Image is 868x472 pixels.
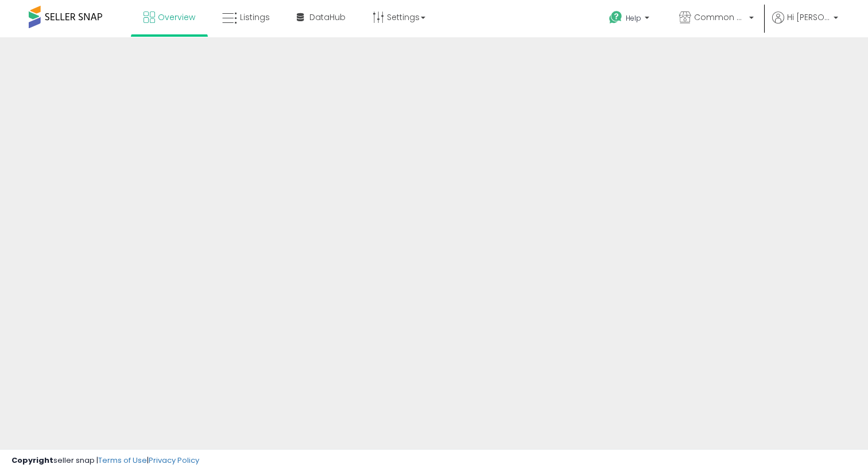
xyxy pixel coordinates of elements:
[694,11,746,23] span: Common Man Sneakers
[158,11,195,23] span: Overview
[11,455,199,466] div: seller snap | |
[11,455,53,466] strong: Copyright
[149,455,199,466] a: Privacy Policy
[772,11,838,37] a: Hi [PERSON_NAME]
[787,11,830,23] span: Hi [PERSON_NAME]
[626,13,641,23] span: Help
[609,10,623,25] i: Get Help
[600,2,661,37] a: Help
[309,11,346,23] span: DataHub
[240,11,270,23] span: Listings
[98,455,147,466] a: Terms of Use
